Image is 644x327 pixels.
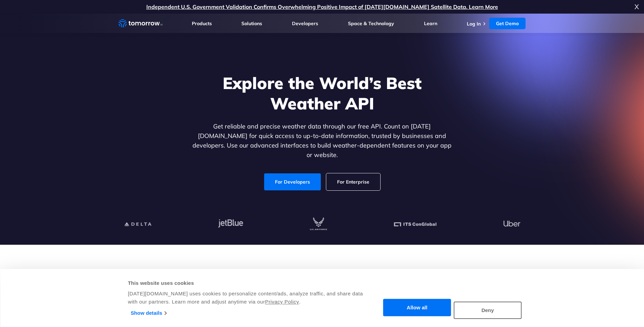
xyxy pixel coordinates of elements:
a: For Developers [264,173,321,190]
a: Products [192,20,212,27]
div: [DATE][DOMAIN_NAME] uses cookies to personalize content/ads, analyze traffic, and share data with... [128,290,364,306]
button: Deny [454,302,522,319]
p: Get reliable and precise weather data through our free API. Count on [DATE][DOMAIN_NAME] for quic... [191,122,453,160]
a: Privacy Policy [265,299,299,305]
a: Learn [424,20,437,27]
button: Allow all [383,299,451,316]
a: Independent U.S. Government Validation Confirms Overwhelming Positive Impact of [DATE][DOMAIN_NAM... [146,3,498,10]
a: For Enterprise [326,173,380,190]
h1: Explore the World’s Best Weather API [191,73,453,114]
a: Show details [131,308,166,318]
a: Get Demo [489,18,526,29]
a: Solutions [241,20,262,27]
a: Log In [467,21,481,27]
a: Home link [118,18,163,29]
a: Space & Technology [348,20,394,27]
a: Developers [292,20,318,27]
div: This website uses cookies [128,279,364,287]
